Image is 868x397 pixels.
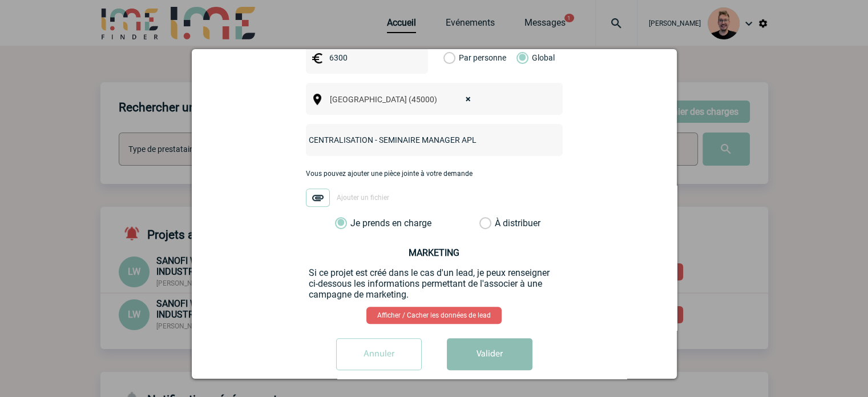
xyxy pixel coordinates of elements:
input: Budget HT [326,50,405,65]
p: Si ce projet est créé dans le cas d'un lead, je peux renseigner ci-dessous les informations perme... [309,267,560,300]
input: Nom de l'événement [306,133,532,147]
input: Annuler [336,338,422,370]
span: Ajouter un fichier [337,194,389,202]
button: Valider [447,338,532,370]
label: Par personne [443,42,456,74]
label: À distribuer [479,218,491,229]
span: Orléans (45000) [325,91,482,107]
label: Global [516,42,524,74]
h3: MARKETING [309,247,560,258]
a: Afficher / Cacher les données de lead [366,307,502,324]
label: Je prends en charge [335,218,354,229]
span: × [466,91,471,107]
p: Vous pouvez ajouter une pièce jointe à votre demande [306,170,563,178]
